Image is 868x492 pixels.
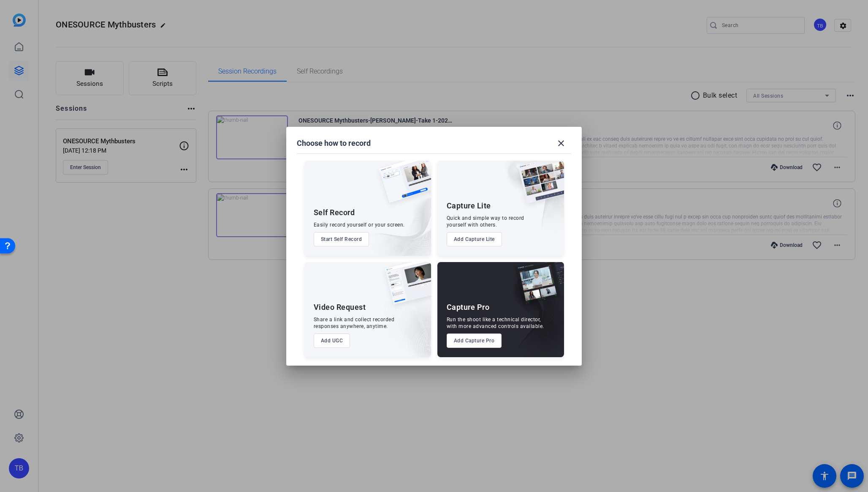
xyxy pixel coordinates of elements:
[297,138,371,148] h1: Choose how to record
[314,333,350,348] button: Add UGC
[447,215,524,228] div: Quick and simple way to record yourself with others.
[447,316,544,330] div: Run the shoot like a technical director, with more advanced controls available.
[379,262,431,313] img: ugc-content.png
[314,302,366,312] div: Video Request
[488,161,564,245] img: embarkstudio-capture-lite.png
[314,316,395,330] div: Share a link and collect recorded responses anywhere, anytime.
[556,138,566,148] mat-icon: close
[358,179,431,256] img: embarkstudio-self-record.png
[373,161,431,211] img: self-record.png
[512,161,564,212] img: capture-lite.png
[447,232,502,246] button: Add Capture Lite
[447,302,490,312] div: Capture Pro
[314,221,405,228] div: Easily record yourself or your screen.
[508,262,564,314] img: capture-pro.png
[447,201,491,211] div: Capture Lite
[447,333,502,348] button: Add Capture Pro
[314,232,369,246] button: Start Self Record
[382,288,431,357] img: embarkstudio-ugc-content.png
[502,273,564,357] img: embarkstudio-capture-pro.png
[314,208,355,218] div: Self Record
